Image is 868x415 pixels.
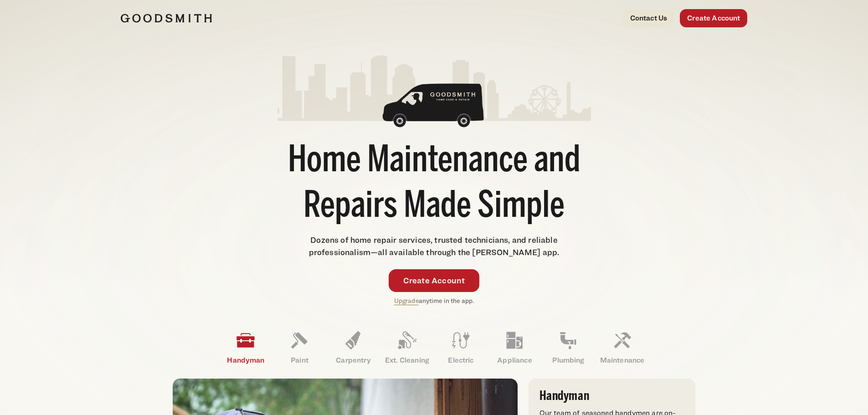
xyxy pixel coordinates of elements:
[272,355,326,366] p: Paint
[326,355,380,366] p: Carpentry
[541,324,595,371] a: Plumbing
[595,324,649,371] a: Maintenance
[219,324,272,371] a: Handyman
[389,269,480,292] a: Create Account
[488,324,541,371] a: Appliance
[623,9,675,27] a: Contact Us
[121,14,212,23] img: Goodsmith
[488,355,541,366] p: Appliance
[309,235,560,257] span: Dozens of home repair services, trusted technicians, and reliable professionalism—all available t...
[272,324,326,371] a: Paint
[326,324,380,371] a: Carpentry
[394,297,419,304] a: Upgrade
[380,324,434,371] a: Ext. Cleaning
[394,296,474,306] p: anytime in the app.
[219,355,272,366] p: Handyman
[434,324,488,371] a: Electric
[434,355,488,366] p: Electric
[380,355,434,366] p: Ext. Cleaning
[539,389,684,402] h3: Handyman
[277,139,591,230] h1: Home Maintenance and Repairs Made Simple
[595,355,649,366] p: Maintenance
[541,355,595,366] p: Plumbing
[680,9,747,27] a: Create Account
